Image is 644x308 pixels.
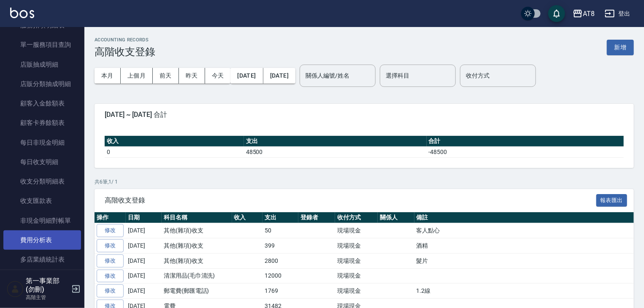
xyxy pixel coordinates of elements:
[335,223,378,238] td: 現場現金
[3,230,81,250] a: 費用分析表
[414,223,643,238] td: 客人點心
[126,223,162,238] td: [DATE]
[583,8,595,19] div: AT8
[3,172,81,191] a: 收支分類明細表
[153,68,179,84] button: 前天
[335,238,378,254] td: 現場現金
[97,270,124,283] a: 修改
[601,6,634,22] button: 登出
[95,46,155,58] h3: 高階收支登錄
[596,194,628,207] button: 報表匯出
[414,238,643,254] td: 酒精
[414,284,643,299] td: 1.2線
[230,68,263,84] button: [DATE]
[97,254,124,267] a: 修改
[3,250,81,269] a: 多店業績統計表
[262,253,298,268] td: 2800
[26,277,69,294] h5: 第一事業部 (勿刪)
[262,238,298,254] td: 399
[126,268,162,284] td: [DATE]
[95,37,155,43] h2: ACCOUNTING RECORDS
[95,68,121,84] button: 本月
[3,55,81,74] a: 店販抽成明細
[205,68,231,84] button: 今天
[95,212,126,223] th: 操作
[179,68,205,84] button: 昨天
[97,224,124,237] a: 修改
[3,133,81,152] a: 每日非現金明細
[3,94,81,113] a: 顧客入金餘額表
[126,212,162,223] th: 日期
[262,268,298,284] td: 12000
[3,35,81,54] a: 單一服務項目查詢
[262,212,298,223] th: 支出
[335,212,378,223] th: 收付方式
[298,212,335,223] th: 登錄者
[3,191,81,211] a: 收支匯款表
[335,268,378,284] td: 現場現金
[162,238,232,254] td: 其他(雜項)收支
[162,284,232,299] td: 郵電費(郵匯電話)
[378,212,414,223] th: 關係人
[105,196,596,205] span: 高階收支登錄
[97,284,124,297] a: 修改
[105,136,244,147] th: 收入
[126,238,162,254] td: [DATE]
[232,212,263,223] th: 收入
[414,253,643,268] td: 髮片
[607,40,634,55] button: 新增
[10,8,34,18] img: Logo
[26,294,69,301] p: 高階主管
[427,136,624,147] th: 合計
[263,68,295,84] button: [DATE]
[414,212,643,223] th: 備註
[3,211,81,230] a: 非現金明細對帳單
[427,146,624,157] td: -48500
[548,5,565,22] button: save
[162,212,232,223] th: 科目名稱
[126,253,162,268] td: [DATE]
[3,269,81,289] a: 多店店販銷售排行
[162,253,232,268] td: 其他(雜項)收支
[121,68,153,84] button: 上個月
[97,239,124,252] a: 修改
[244,146,427,157] td: 48500
[105,111,624,119] span: [DATE] ~ [DATE] 合計
[569,5,598,22] button: AT8
[596,196,628,204] a: 報表匯出
[262,223,298,238] td: 50
[105,146,244,157] td: 0
[7,281,24,297] img: Person
[262,284,298,299] td: 1769
[3,113,81,132] a: 顧客卡券餘額表
[162,268,232,284] td: 清潔用品(毛巾清洗)
[126,284,162,299] td: [DATE]
[3,74,81,94] a: 店販分類抽成明細
[335,284,378,299] td: 現場現金
[335,253,378,268] td: 現場現金
[95,178,634,186] p: 共 6 筆, 1 / 1
[162,223,232,238] td: 其他(雜項)收支
[3,152,81,172] a: 每日收支明細
[607,43,634,51] a: 新增
[244,136,427,147] th: 支出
